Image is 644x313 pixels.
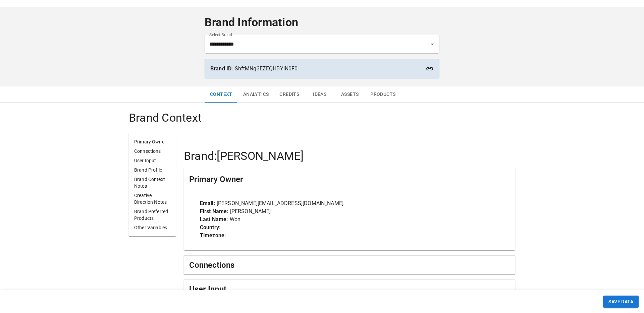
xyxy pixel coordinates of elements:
[184,149,515,163] h4: Brand: [PERSON_NAME]
[205,86,238,103] button: Context
[184,256,515,274] div: Connections
[134,138,170,145] p: Primary Owner
[200,224,221,231] strong: Country:
[209,32,232,38] label: Select Brand
[134,224,170,231] p: Other Variables
[200,208,229,214] strong: First Name:
[305,86,335,103] button: Ideas
[210,65,233,72] strong: Brand ID:
[189,174,243,185] h5: Primary Owner
[189,284,226,295] h5: User Input
[200,200,215,206] strong: Email:
[428,40,437,49] button: Open
[205,15,439,29] h4: Brand Information
[200,215,499,224] p: Won
[200,232,226,239] strong: Timezone:
[134,192,170,205] p: Creative Direction Notes
[200,207,499,215] p: [PERSON_NAME]
[184,167,515,191] div: Primary Owner
[134,157,170,164] p: User Input
[365,86,401,103] button: Products
[134,208,170,222] p: Brand Preferred Products
[134,176,170,189] p: Brand Context Notes
[189,260,234,270] h5: Connections
[200,216,228,223] strong: Last Name:
[134,167,170,173] p: Brand Profile
[210,65,434,73] p: ShftMNg3EZEQHBYlN0F0
[184,280,515,299] div: User Input
[335,86,365,103] button: Assets
[129,111,515,125] h4: Brand Context
[238,86,274,103] button: Analytics
[134,148,170,154] p: Connections
[200,199,499,207] p: [PERSON_NAME][EMAIL_ADDRESS][DOMAIN_NAME]
[274,86,305,103] button: Credits
[603,296,639,308] button: SAVE DATA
